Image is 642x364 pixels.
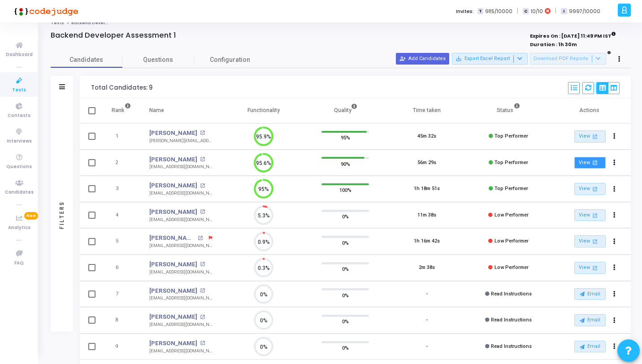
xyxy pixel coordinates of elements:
button: Actions [608,235,621,248]
td: 8 [102,307,140,334]
td: 1 [102,123,140,150]
mat-icon: open_in_new [591,185,599,193]
span: FAQ [14,260,24,267]
mat-icon: open_in_new [200,341,205,346]
button: Actions [608,183,621,195]
mat-icon: open_in_new [591,159,599,166]
span: 10/10 [531,8,543,15]
a: [PERSON_NAME] [149,312,197,321]
a: [PERSON_NAME] [149,155,197,164]
div: 2m 38s [419,264,435,272]
span: Configuration [210,55,250,65]
mat-icon: open_in_new [200,315,205,320]
span: Tests [12,87,26,94]
span: Backend Developer Assessment 1 [71,20,147,26]
th: Functionality [223,98,304,123]
div: Name [149,105,164,115]
div: [EMAIL_ADDRESS][DOMAIN_NAME] [149,269,214,276]
span: Read Instructions [491,291,532,297]
span: 0% [342,290,349,299]
div: 1h 16m 42s [414,238,440,245]
span: Candidates [5,189,34,196]
div: [EMAIL_ADDRESS][DOMAIN_NAME] [149,164,214,170]
mat-icon: open_in_new [200,157,205,162]
td: 6 [102,255,140,281]
span: 0% [342,317,349,326]
div: 56m 29s [417,159,436,167]
a: [PERSON_NAME] [149,234,195,243]
mat-icon: open_in_new [591,264,599,272]
button: Actions [608,314,621,327]
span: Contests [8,112,30,120]
div: [EMAIL_ADDRESS][DOMAIN_NAME] [149,217,214,223]
span: 95% [341,133,350,142]
th: Status [468,98,549,123]
mat-icon: save_alt [455,56,462,62]
th: Actions [549,98,631,123]
span: I [561,8,567,15]
div: [EMAIL_ADDRESS][DOMAIN_NAME] [149,295,214,302]
td: 3 [102,176,140,202]
span: 0% [342,212,349,221]
span: 0% [342,238,349,247]
nav: breadcrumb [51,20,631,26]
td: 5 [102,228,140,255]
button: Actions [608,209,621,221]
span: Read Instructions [491,317,532,323]
span: T [477,8,483,15]
th: Quality [304,98,386,123]
span: Candidates [51,55,122,65]
div: - [426,316,428,324]
span: 0% [342,264,349,273]
span: 0% [342,343,349,352]
a: [PERSON_NAME] [149,286,197,295]
td: 9 [102,334,140,360]
strong: Duration : 1h 30m [530,41,577,48]
div: [EMAIL_ADDRESS][DOMAIN_NAME] [149,190,214,197]
div: [EMAIL_ADDRESS][DOMAIN_NAME] [149,321,214,328]
mat-icon: open_in_new [200,209,205,214]
div: [EMAIL_ADDRESS][DOMAIN_NAME] [149,243,214,249]
a: View [574,130,606,143]
div: 45m 32s [417,133,436,140]
div: View Options [596,82,620,94]
mat-icon: open_in_new [591,238,599,245]
div: 1h 18m 51s [414,185,440,193]
a: [PERSON_NAME] [149,339,197,348]
a: View [574,157,606,169]
a: Tests [51,20,64,26]
button: Actions [608,262,621,274]
span: Read Instructions [491,343,532,349]
img: logo [11,2,78,20]
mat-icon: open_in_new [591,133,599,140]
button: Email [574,314,606,326]
button: Email [574,288,606,300]
div: Time taken [413,105,441,115]
span: 9115/10000 [485,8,512,15]
button: Actions [608,130,621,143]
span: Low Performer [495,238,529,244]
th: Rank [102,98,140,123]
a: [PERSON_NAME] [149,129,197,138]
button: Actions [608,156,621,169]
span: Low Performer [495,264,529,270]
strong: Expires On : [DATE] 11:49 PM IST [530,30,616,40]
label: Invites: [456,8,474,15]
mat-icon: open_in_new [200,183,205,188]
button: Add Candidates [396,53,449,65]
a: View [574,235,606,247]
td: 7 [102,281,140,308]
span: | [517,6,518,16]
span: New [24,212,38,220]
span: 100% [339,186,351,195]
button: Email [574,341,606,352]
a: [PERSON_NAME] [149,208,197,217]
button: Actions [608,340,621,353]
div: [EMAIL_ADDRESS][DOMAIN_NAME] [149,348,214,355]
span: Low Performer [495,212,529,218]
mat-icon: open_in_new [591,212,599,219]
span: C [523,8,529,15]
a: View [574,262,606,274]
mat-icon: open_in_new [200,288,205,293]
